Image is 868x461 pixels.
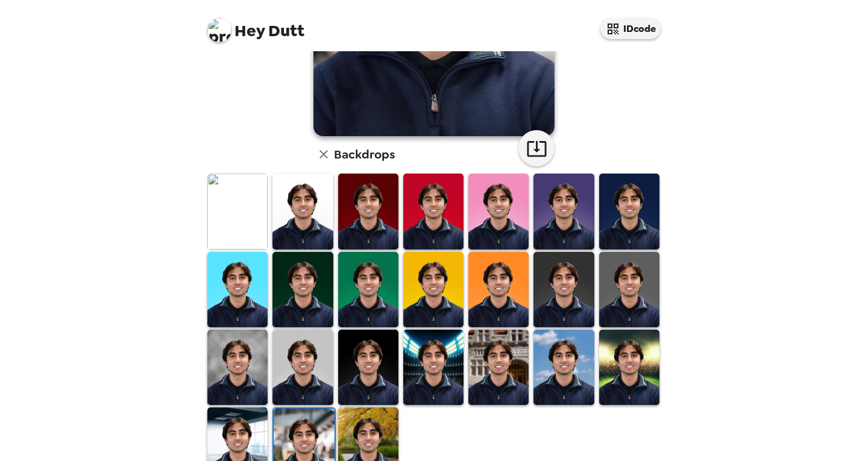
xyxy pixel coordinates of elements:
[207,18,231,42] img: profile pic
[207,174,268,249] img: Original
[600,18,661,39] button: IDcode
[334,145,395,164] h6: Backdrops
[207,12,304,39] span: Dutt
[234,20,265,42] span: Hey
